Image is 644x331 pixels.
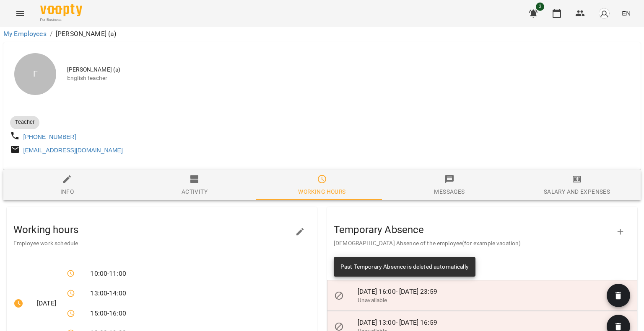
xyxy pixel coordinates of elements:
span: 15:00 - 16:00 [90,308,126,318]
span: 3 [536,3,544,11]
p: Unavailable [358,296,607,305]
a: My Employees [3,30,47,38]
a: [PHONE_NUMBER] [23,133,76,140]
li: / [50,29,52,39]
button: EN [618,5,634,21]
img: avatar_s.png [598,8,610,19]
h3: Working hours [13,224,297,235]
span: Teacher [10,118,39,126]
span: EN [622,9,631,18]
span: For Business [40,17,82,23]
div: Info [60,187,74,197]
nav: breadcrumb [3,29,641,39]
span: [DATE] 13:00 - [DATE] 16:59 [358,318,437,326]
span: [PERSON_NAME] (а) [67,66,634,74]
a: [EMAIL_ADDRESS][DOMAIN_NAME] [23,147,123,154]
div: Salary and Expenses [544,187,610,197]
span: [DATE] 16:00 - [DATE] 23:59 [358,287,437,295]
p: [DEMOGRAPHIC_DATA] Absence of the employee(for example vacation) [334,239,617,248]
span: 13:00 - 14:00 [90,288,126,298]
div: Messages [434,187,465,197]
div: Working hours [298,187,345,197]
span: English teacher [67,74,634,82]
div: Past Temporary Absence is deleted automatically [340,259,469,275]
div: Г [14,53,56,95]
p: Employee work schedule [13,239,297,248]
h3: Temporary Absence [334,224,617,235]
span: [DATE] [37,298,53,308]
button: Menu [10,3,30,23]
div: Activity [182,187,208,197]
img: Voopty Logo [40,4,82,16]
p: [PERSON_NAME] (а) [56,29,117,39]
span: 10:00 - 11:00 [90,269,126,279]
